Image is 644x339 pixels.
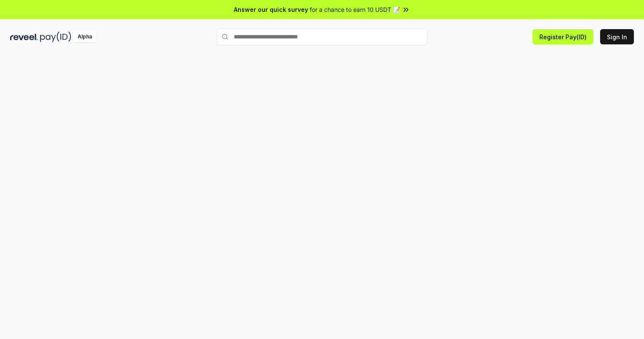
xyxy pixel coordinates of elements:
[73,32,97,42] div: Alpha
[310,5,400,14] span: for a chance to earn 10 USDT 📝
[600,29,634,44] button: Sign In
[533,29,593,44] button: Register Pay(ID)
[40,32,71,42] img: pay_id
[10,32,38,42] img: reveel_dark
[234,5,308,14] span: Answer our quick survey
